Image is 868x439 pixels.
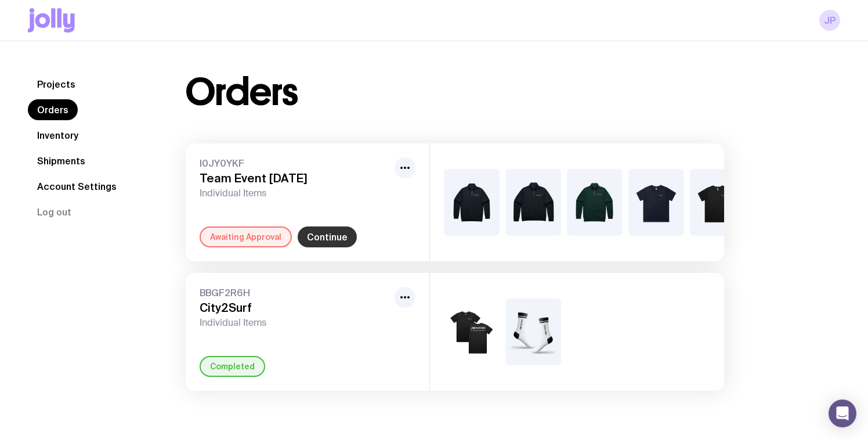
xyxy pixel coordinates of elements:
[28,125,88,146] a: Inventory
[200,317,390,329] span: Individual Items
[829,400,856,427] div: Open Intercom Messenger
[28,176,126,197] a: Account Settings
[186,74,298,111] h1: Orders
[200,226,292,247] div: Awaiting Approval
[200,356,265,377] div: Completed
[28,150,95,171] a: Shipments
[200,301,390,315] h3: City2Surf
[28,201,81,222] button: Log out
[28,74,85,95] a: Projects
[298,226,357,247] a: Continue
[819,10,840,31] a: JP
[200,188,390,199] span: Individual Items
[200,157,390,169] span: I0JY0YKF
[200,287,390,298] span: BBGF2R6H
[200,171,390,185] h3: Team Event [DATE]
[28,99,78,120] a: Orders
